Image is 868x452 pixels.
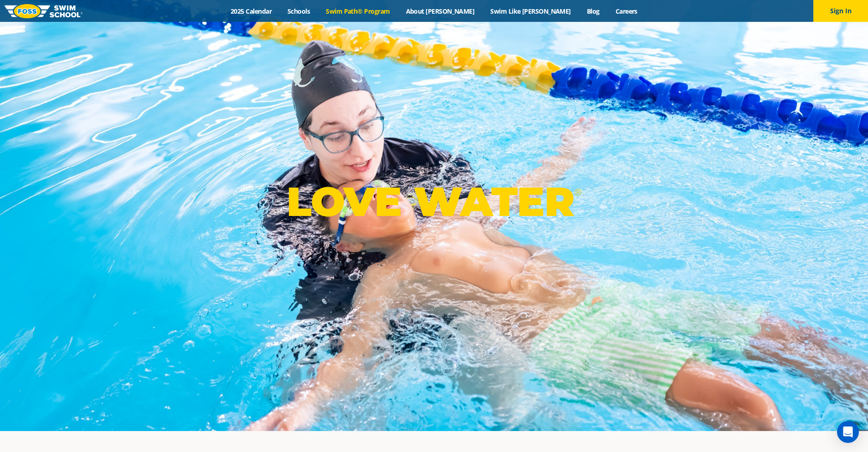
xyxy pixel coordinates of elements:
img: FOSS Swim School Logo [5,4,82,18]
a: Schools [280,7,318,15]
a: 2025 Calendar [223,7,280,15]
a: Swim Like [PERSON_NAME] [483,7,579,15]
sup: ® [574,186,581,198]
div: Open Intercom Messenger [837,421,859,443]
a: Swim Path® Program [318,7,398,15]
a: Careers [607,7,645,15]
a: About [PERSON_NAME] [398,7,483,15]
p: LOVE WATER [287,177,581,226]
a: Blog [579,7,607,15]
